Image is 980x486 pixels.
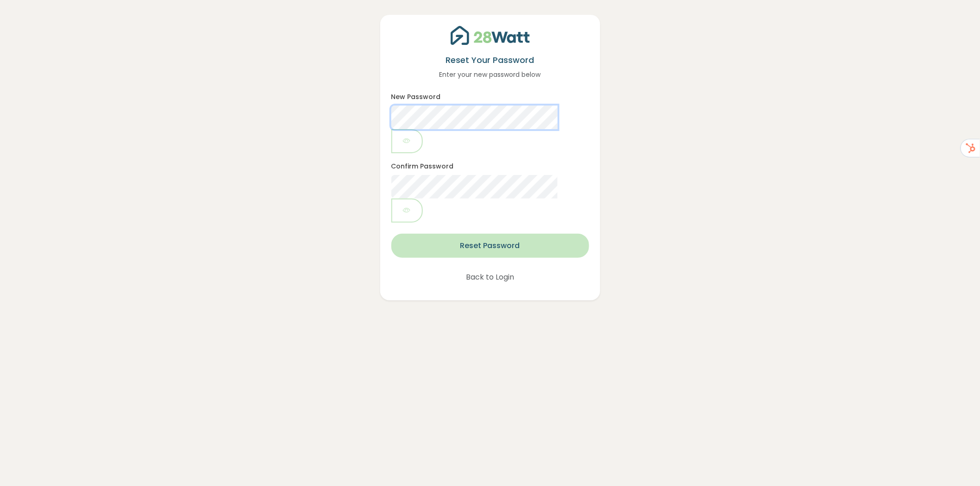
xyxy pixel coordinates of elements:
[454,265,526,289] button: Back to Login
[391,162,454,171] label: Confirm Password
[391,234,589,258] button: Reset Password
[391,69,589,80] p: Enter your new password below
[391,92,441,102] label: New Password
[391,54,589,66] h5: Reset Your Password
[451,26,530,45] img: 28Watt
